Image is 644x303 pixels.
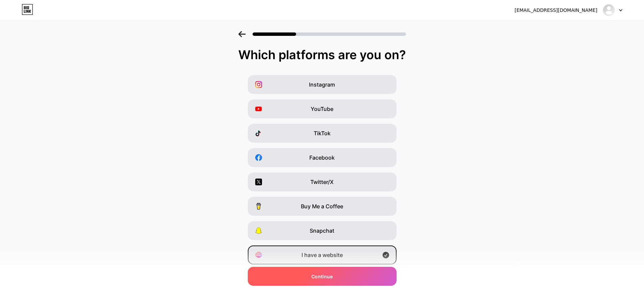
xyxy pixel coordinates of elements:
[602,4,615,17] img: moldremovalsandiego
[309,154,335,162] span: Facebook
[310,178,334,186] span: Twitter/X
[314,129,331,137] span: TikTok
[310,227,334,235] span: Snapchat
[311,273,333,280] span: Continue
[515,7,597,14] div: [EMAIL_ADDRESS][DOMAIN_NAME]
[309,80,335,89] span: Instagram
[311,105,333,113] span: YouTube
[301,202,343,210] span: Buy Me a Coffee
[7,48,637,62] div: Which platforms are you on?
[302,251,343,259] span: I have a website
